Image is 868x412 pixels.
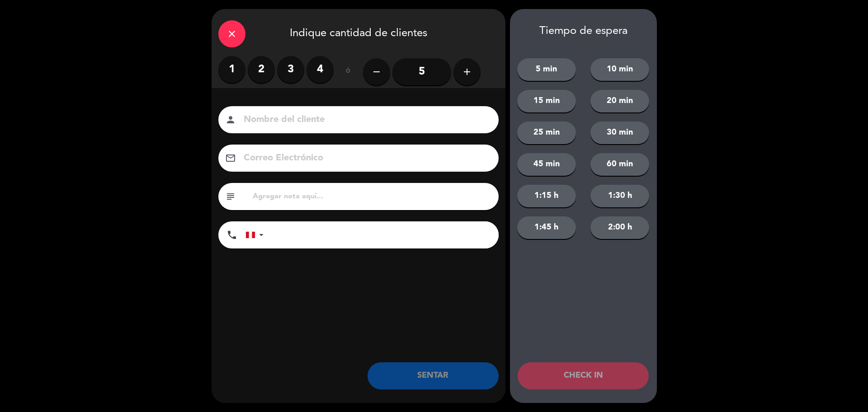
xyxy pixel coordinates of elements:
i: add [462,66,472,77]
button: 2:00 h [590,216,649,239]
button: remove [363,58,390,85]
button: 15 min [517,90,576,112]
button: CHECK IN [518,362,649,389]
button: 1:15 h [517,185,576,207]
button: 30 min [590,122,649,144]
i: close [226,28,237,39]
button: 5 min [517,58,576,81]
button: 20 min [590,90,649,112]
input: Nombre del cliente [243,112,487,128]
i: phone [226,229,237,240]
button: 1:45 h [517,216,576,239]
button: 10 min [590,58,649,81]
i: email [225,153,236,164]
div: Peru (Perú): +51 [246,222,267,248]
label: 1 [218,56,245,83]
input: Agregar nota aquí... [252,190,492,203]
div: ó [334,56,363,88]
button: 60 min [590,153,649,176]
button: 45 min [517,153,576,176]
div: Tiempo de espera [510,25,657,38]
button: SENTAR [368,362,499,389]
label: 3 [277,56,304,83]
button: add [453,58,481,85]
i: subject [225,191,236,202]
div: Indique cantidad de clientes [212,9,505,56]
input: Correo Electrónico [243,150,487,166]
button: 25 min [517,122,576,144]
label: 4 [307,56,334,83]
button: 1:30 h [590,185,649,207]
label: 2 [248,56,275,83]
i: person [225,114,236,125]
i: remove [371,66,382,77]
